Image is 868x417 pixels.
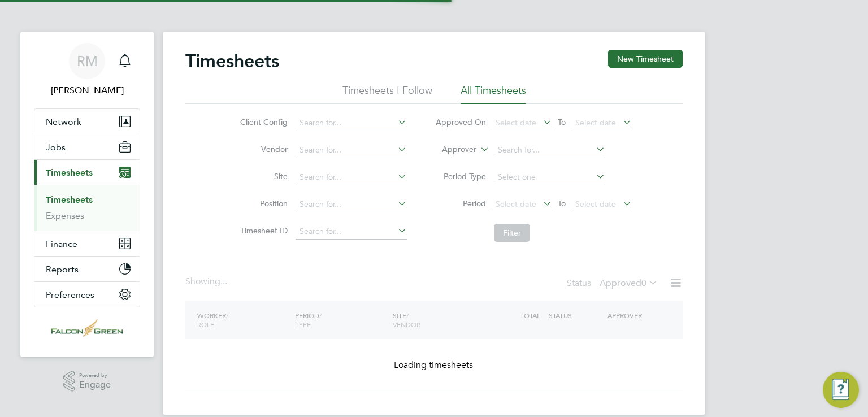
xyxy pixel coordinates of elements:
label: Client Config [237,117,288,127]
h2: Timesheets [185,50,279,72]
span: Roisin Murphy [34,84,140,97]
input: Search for... [296,142,407,158]
span: Select date [496,118,536,128]
li: All Timesheets [461,84,526,104]
label: Approver [426,144,476,155]
label: Period [435,198,486,208]
button: Engage Resource Center [823,372,859,408]
nav: Main navigation [20,32,154,357]
span: Jobs [46,142,66,153]
label: Position [237,198,288,208]
button: Jobs [34,134,140,159]
div: Timesheets [34,185,140,231]
span: Reports [46,264,79,275]
span: Preferences [46,289,94,300]
img: falcongreen-logo-retina.png [51,319,123,337]
span: To [554,115,569,129]
input: Search for... [494,142,605,158]
span: Select date [575,118,616,128]
a: Expenses [46,210,84,221]
span: 0 [641,277,646,289]
a: Go to home page [34,319,140,337]
a: Powered byEngage [63,371,111,392]
button: Finance [34,231,140,256]
span: Powered by [79,371,111,380]
div: Showing [185,276,229,288]
span: To [554,196,569,211]
a: Timesheets [46,194,93,205]
span: Select date [496,199,536,209]
input: Search for... [296,224,407,240]
div: Status [567,276,660,292]
label: Vendor [237,144,288,154]
button: New Timesheet [608,50,683,68]
button: Filter [494,224,530,242]
label: Approved On [435,117,486,127]
button: Network [34,109,140,134]
span: Finance [46,238,77,249]
button: Preferences [34,282,140,307]
label: Site [237,171,288,181]
label: Approved [600,277,658,289]
button: Reports [34,257,140,281]
span: Network [46,116,81,127]
a: RM[PERSON_NAME] [34,43,140,97]
input: Search for... [296,197,407,212]
label: Period Type [435,171,486,181]
label: Timesheet ID [237,225,288,236]
input: Search for... [296,115,407,131]
span: RM [77,54,98,68]
span: ... [220,276,227,287]
span: Select date [575,199,616,209]
button: Timesheets [34,160,140,185]
input: Select one [494,170,605,185]
input: Search for... [296,170,407,185]
span: Timesheets [46,167,93,178]
li: Timesheets I Follow [342,84,432,104]
span: Engage [79,380,111,390]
